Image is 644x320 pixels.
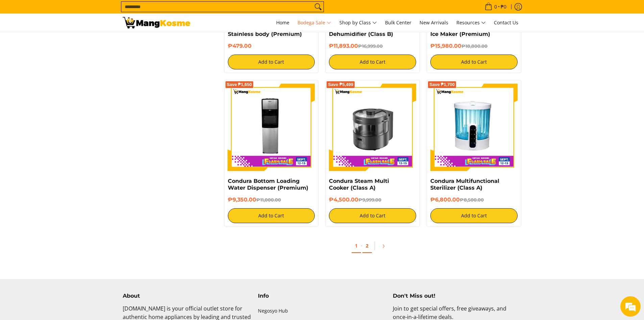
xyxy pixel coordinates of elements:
span: Home [276,19,289,26]
img: Condura Multifunctional Sterilizer (Class A) [430,84,518,171]
h4: Don't Miss out! [393,293,521,299]
span: New Arrivals [420,19,448,26]
button: Add to Cart [329,208,416,223]
span: Bodega Sale [297,19,331,27]
span: 0 [493,4,498,9]
h6: ₱479.00 [228,43,315,49]
a: Bodega Sale [294,14,335,32]
del: ₱11,000.00 [256,197,281,202]
a: Carrier 30L White Dehumidifier (Class B) [329,24,393,37]
span: Resources [456,19,486,27]
a: 1 [352,239,361,253]
span: Save ₱1,700 [429,83,455,87]
img: Bodega Sale l Mang Kosme: Cost-Efficient &amp; Quality Home Appliances [123,17,190,28]
h4: Info [258,293,386,299]
a: Resources [453,14,489,32]
a: New Arrivals [416,14,452,32]
a: 2 [362,239,372,253]
a: Shop by Class [336,14,380,32]
span: Shop by Class [339,19,377,27]
span: · [361,242,362,249]
h6: ₱9,350.00 [228,196,315,203]
span: Bulk Center [385,19,411,26]
a: Rabbit 1.8 L Electric Kettle, Stainless body (Premium) [228,24,304,37]
span: Contact Us [494,19,518,26]
a: Bulk Center [382,14,415,32]
img: Condura Bottom Loading Water Dispenser (Premium) [228,84,315,171]
div: Minimize live chat window [111,3,127,20]
ul: Pagination [221,237,525,259]
a: Condura Steam Multi Cooker (Class A) [329,178,389,191]
a: Condura Multifunctional Sterilizer (Class A) [430,178,499,191]
button: Add to Cart [228,55,315,69]
h6: ₱11,893.00 [329,43,416,49]
del: ₱18,800.00 [461,43,487,49]
button: Add to Cart [430,55,518,69]
a: Contact Us [491,14,522,32]
span: We're online! [39,85,93,154]
nav: Main Menu [197,14,522,32]
del: ₱9,999.00 [358,197,381,202]
div: Chat with us now [35,38,114,47]
button: Add to Cart [329,55,416,69]
span: ₱0 [500,4,507,9]
a: Home [273,14,293,32]
span: Save ₱5,499 [328,83,353,87]
a: Condura Large Capacity Ice Maker (Premium) [430,24,499,37]
a: Condura Bottom Loading Water Dispenser (Premium) [228,178,308,191]
del: ₱8,500.00 [460,197,484,202]
button: Add to Cart [430,208,518,223]
button: Add to Cart [228,208,315,223]
img: Condura Steam Multi Cooker (Class A) [329,84,416,171]
h6: ₱15,980.00 [430,43,518,49]
span: Save ₱1,650 [227,83,252,87]
span: • [483,3,508,10]
textarea: Type your message and hit 'Enter' [3,185,129,209]
h6: ₱4,500.00 [329,196,416,203]
a: Negosyo Hub [258,304,386,317]
button: Search [313,2,324,12]
del: ₱16,999.00 [358,43,383,49]
h4: About [123,293,251,299]
h6: ₱6,800.00 [430,196,518,203]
